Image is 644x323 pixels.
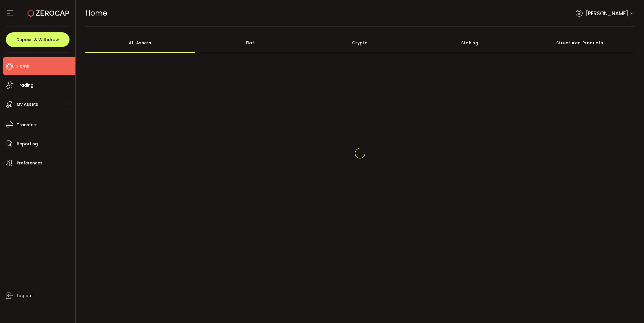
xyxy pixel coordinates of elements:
[17,62,29,70] span: Home
[17,121,38,129] span: Transfers
[6,32,70,47] button: Deposit & Withdraw
[305,33,415,53] div: Crypto
[85,33,195,53] div: All Assets
[17,81,33,90] span: Trading
[525,33,635,53] div: Structured Products
[16,38,59,42] span: Deposit & Withdraw
[85,8,107,18] span: Home
[17,159,43,167] span: Preferences
[415,33,525,53] div: Staking
[586,9,628,17] span: [PERSON_NAME]
[17,140,38,148] span: Reporting
[17,292,33,300] span: Log out
[195,33,305,53] div: Fiat
[17,100,38,109] span: My Assets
